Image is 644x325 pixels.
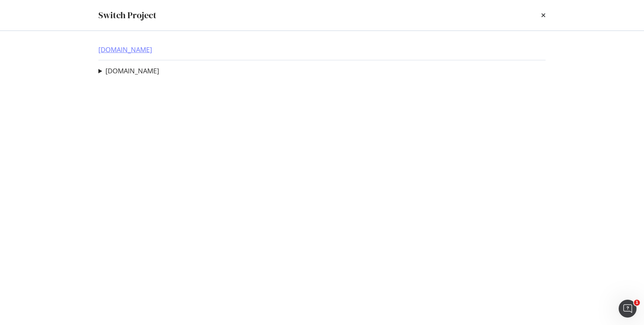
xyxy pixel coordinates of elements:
span: 1 [634,300,640,306]
div: Switch Project [98,9,157,22]
summary: [DOMAIN_NAME] [98,66,159,76]
div: times [541,9,546,22]
iframe: Intercom live chat [619,300,637,318]
a: [DOMAIN_NAME] [98,46,152,54]
a: [DOMAIN_NAME] [105,67,159,75]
